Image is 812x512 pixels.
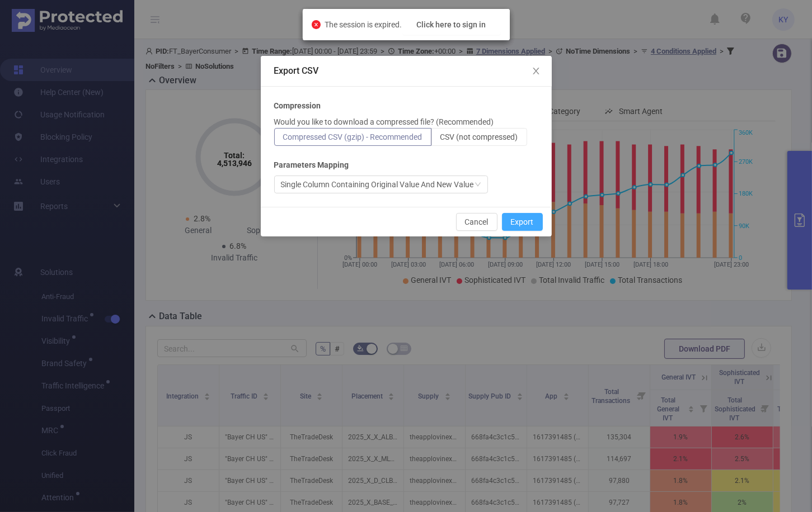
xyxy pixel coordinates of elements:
[440,132,518,141] span: CSV (not compressed)
[283,132,423,141] span: Compressed CSV (gzip) - Recommended
[274,159,349,171] b: Parameters Mapping
[312,20,321,29] i: icon: close-circle
[520,56,552,87] button: Close
[274,116,494,128] p: Would you like to download a compressed file? (Recommended)
[281,176,474,193] div: Single Column Containing Original Value And New Value
[532,67,541,75] i: icon: close
[502,213,543,231] button: Export
[325,20,501,29] span: The session is expired.
[274,65,538,77] div: Export CSV
[456,213,497,231] button: Cancel
[402,15,501,35] button: Click here to sign in
[475,181,481,189] i: icon: down
[274,100,321,112] b: Compression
